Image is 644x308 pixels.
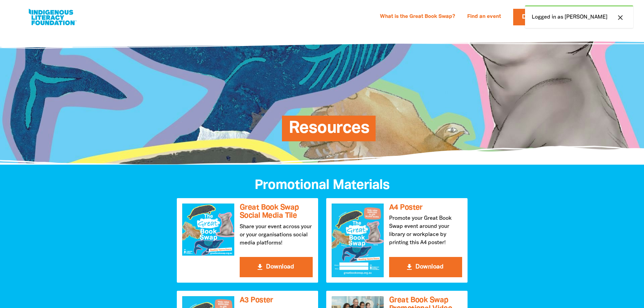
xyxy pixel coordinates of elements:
[240,296,313,305] h3: A3 Poster
[255,179,389,192] span: Promotional Materials
[332,204,384,277] img: A4 Poster
[463,11,505,22] a: Find an event
[240,204,313,220] h3: Great Book Swap Social Media Tile
[256,263,264,271] i: get_app
[614,13,626,22] button: close
[389,204,462,212] h3: A4 Poster
[240,257,313,277] button: get_app Download
[616,14,624,22] i: close
[389,257,462,277] button: get_app Download
[182,204,234,256] img: Great Book Swap Social Media Tile
[525,5,633,28] div: Logged in as [PERSON_NAME]
[405,263,413,271] i: get_app
[376,11,459,22] a: What is the Great Book Swap?
[513,9,556,25] a: Donate
[289,121,369,141] span: Resources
